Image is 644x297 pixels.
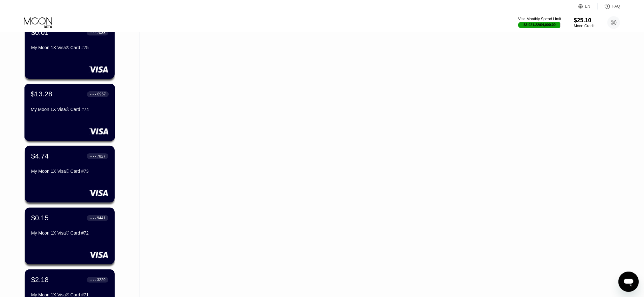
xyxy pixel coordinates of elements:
[97,278,105,282] div: 3229
[25,84,115,141] div: $13.28● ● ● ●8967My Moon 1X Visa® Card #74
[97,92,106,96] div: 8967
[518,17,561,21] div: Visa Monthly Spend Limit
[90,155,96,157] div: ● ● ● ●
[90,279,96,281] div: ● ● ● ●
[31,230,108,236] div: My Moon 1X Visa® Card #72
[31,107,109,112] div: My Moon 1X Visa® Card #74
[25,146,115,203] div: $4.74● ● ● ●7827My Moon 1X Visa® Card #73
[574,17,595,24] div: $25.10
[574,17,595,28] div: $25.10Moon Credit
[25,22,115,79] div: $0.01● ● ● ●7088My Moon 1X Visa® Card #75
[518,17,561,28] div: Visa Monthly Spend Limit$3,921.22/$4,000.00
[619,272,639,292] iframe: Button to launch messaging window
[574,24,595,28] div: Moon Credit
[613,4,620,9] div: FAQ
[97,216,105,220] div: 9441
[90,93,96,95] div: ● ● ● ●
[90,217,96,219] div: ● ● ● ●
[31,29,49,37] div: $0.01
[97,154,105,158] div: 7827
[31,152,49,160] div: $4.74
[97,30,105,35] div: 7088
[585,4,591,9] div: EN
[31,276,49,284] div: $2.18
[31,169,108,174] div: My Moon 1X Visa® Card #73
[524,23,556,27] div: $3,921.22 / $4,000.00
[90,32,96,34] div: ● ● ● ●
[31,45,108,50] div: My Moon 1X Visa® Card #75
[598,3,620,10] div: FAQ
[579,3,598,10] div: EN
[25,208,115,264] div: $0.15● ● ● ●9441My Moon 1X Visa® Card #72
[31,90,52,98] div: $13.28
[31,214,49,222] div: $0.15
